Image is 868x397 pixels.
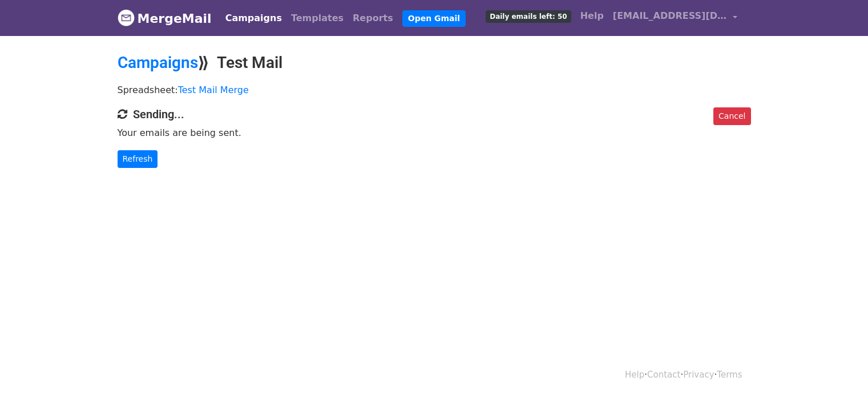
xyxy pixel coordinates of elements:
p: Your emails are being sent. [118,127,751,139]
h4: Sending... [118,107,751,121]
a: Templates [286,7,348,30]
a: [EMAIL_ADDRESS][DOMAIN_NAME] [608,5,742,31]
a: Cancel [713,107,750,125]
a: Refresh [118,150,158,168]
a: Help [576,5,608,27]
a: MergeMail [118,6,212,30]
a: Open Gmail [402,10,466,27]
a: Terms [717,370,742,380]
a: Help [625,370,644,380]
a: Contact [647,370,680,380]
a: Test Mail Merge [178,85,249,95]
span: [EMAIL_ADDRESS][DOMAIN_NAME] [613,9,727,23]
p: Spreadsheet: [118,84,751,96]
a: Campaigns [118,53,198,72]
a: Campaigns [221,7,286,30]
h2: ⟫ Test Mail [118,53,751,73]
span: Daily emails left: 50 [486,10,571,23]
a: Daily emails left: 50 [481,5,575,27]
a: Reports [348,7,398,30]
img: MergeMail logo [118,9,135,26]
a: Privacy [683,370,714,380]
